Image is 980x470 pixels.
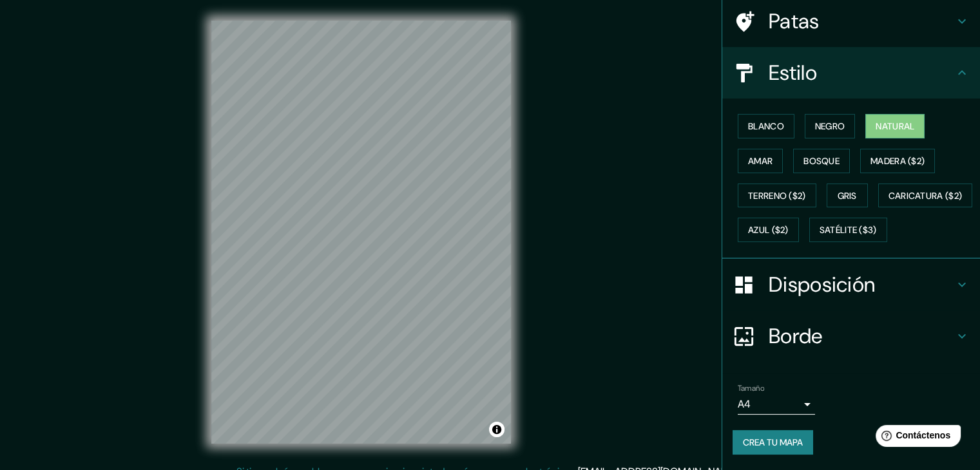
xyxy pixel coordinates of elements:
font: Crea tu mapa [743,437,803,448]
button: Amar [738,149,783,173]
font: Gris [838,190,857,202]
button: Blanco [738,114,794,138]
font: Borde [769,323,823,350]
font: Natural [876,120,914,132]
button: Azul ($2) [738,218,799,242]
font: Negro [815,120,845,132]
font: Estilo [769,59,817,86]
button: Madera ($2) [860,149,935,173]
button: Terreno ($2) [738,183,816,208]
button: Crea tu mapa [733,430,813,455]
iframe: Lanzador de widgets de ayuda [865,420,966,456]
font: Azul ($2) [748,225,789,236]
canvas: Mapa [211,21,511,444]
button: Satélite ($3) [809,218,887,242]
div: A4 [738,394,815,415]
div: Borde [722,310,980,362]
button: Caricatura ($2) [878,183,973,208]
button: Activar o desactivar atribución [489,422,504,437]
font: Tamaño [738,383,764,393]
font: Blanco [748,120,784,132]
font: Caricatura ($2) [889,190,963,202]
font: Terreno ($2) [748,190,806,202]
div: Disposición [722,259,980,310]
button: Gris [827,183,868,208]
font: A4 [738,397,751,411]
font: Disposición [769,271,875,298]
button: Bosque [793,149,850,173]
button: Natural [865,114,925,138]
font: Satélite ($3) [820,225,877,236]
font: Patas [769,8,820,35]
font: Bosque [803,155,840,167]
font: Madera ($2) [870,155,925,167]
font: Amar [748,155,773,167]
div: Estilo [722,47,980,99]
button: Negro [805,114,856,138]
